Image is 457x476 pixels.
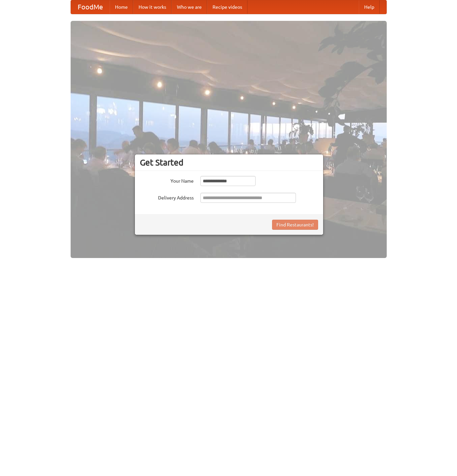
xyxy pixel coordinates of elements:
[110,0,133,14] a: Home
[359,0,380,14] a: Help
[133,0,172,14] a: How it works
[140,193,194,201] label: Delivery Address
[140,157,318,168] h3: Get Started
[172,0,207,14] a: Who we are
[207,0,247,14] a: Recipe videos
[272,220,318,230] button: Find Restaurants!
[71,0,110,14] a: FoodMe
[140,176,194,184] label: Your Name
